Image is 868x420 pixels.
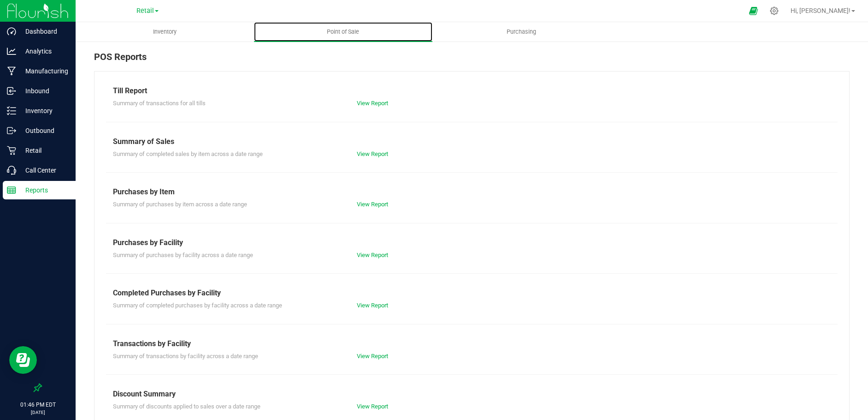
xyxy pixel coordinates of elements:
[113,100,206,107] span: Summary of transactions for all tills
[113,237,831,248] div: Purchases by Facility
[113,389,831,400] div: Discount Summary
[16,185,71,196] p: Reports
[357,353,388,360] a: View Report
[76,22,254,42] a: Inventory
[7,126,16,135] inline-svg: Outbound
[7,166,16,175] inline-svg: Call Center
[141,28,189,36] span: Inventory
[4,401,71,409] p: 01:46 PM EDT
[113,338,831,349] div: Transactions by Facility
[7,146,16,155] inline-svg: Retail
[136,7,154,15] span: Retail
[357,403,388,410] a: View Report
[113,403,260,410] span: Summary of discounts applied to sales over a date range
[7,86,16,96] inline-svg: Inbound
[16,105,71,116] p: Inventory
[4,409,71,416] p: [DATE]
[791,7,850,14] span: Hi, [PERSON_NAME]!
[357,201,388,208] a: View Report
[7,106,16,115] inline-svg: Inventory
[94,50,850,71] div: POS Reports
[16,46,71,57] p: Analytics
[7,47,16,56] inline-svg: Analytics
[113,201,247,208] span: Summary of purchases by item across a date range
[768,6,780,15] div: Manage settings
[9,346,37,374] iframe: Resource center
[113,150,263,157] span: Summary of completed sales by item across a date range
[16,145,71,156] p: Retail
[743,2,764,20] span: Open Ecommerce Menu
[113,85,831,96] div: Till Report
[113,136,831,147] div: Summary of Sales
[16,85,71,96] p: Inbound
[357,252,388,258] a: View Report
[113,186,831,198] div: Purchases by Item
[16,125,71,136] p: Outbound
[254,22,432,42] a: Point of Sale
[113,353,258,360] span: Summary of transactions by facility across a date range
[113,252,253,258] span: Summary of purchases by facility across a date range
[33,383,42,392] label: Pin the sidebar to full width on large screens
[113,302,282,309] span: Summary of completed purchases by facility across a date range
[113,288,831,299] div: Completed Purchases by Facility
[7,27,16,36] inline-svg: Dashboard
[357,302,388,309] a: View Report
[16,66,71,77] p: Manufacturing
[16,26,71,37] p: Dashboard
[7,66,16,76] inline-svg: Manufacturing
[432,22,611,42] a: Purchasing
[357,100,388,107] a: View Report
[7,186,16,195] inline-svg: Reports
[16,165,71,176] p: Call Center
[357,150,388,157] a: View Report
[494,28,549,36] span: Purchasing
[314,28,372,36] span: Point of Sale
